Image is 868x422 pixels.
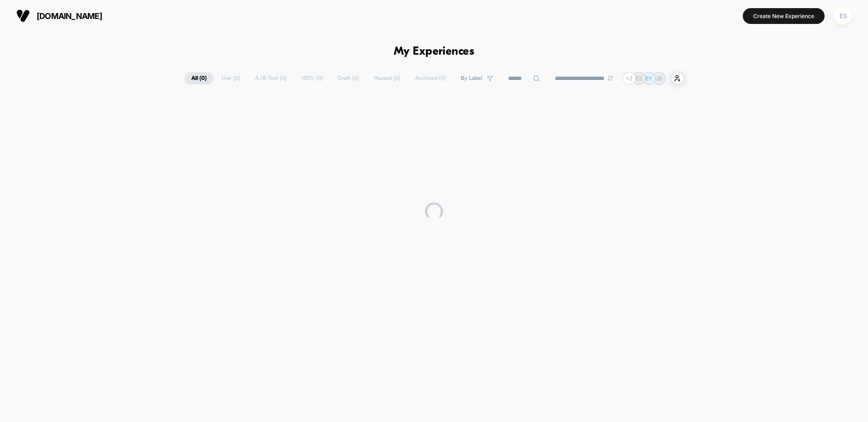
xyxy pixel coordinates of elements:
p: ES [636,75,642,82]
p: JB [656,75,662,82]
span: [DOMAIN_NAME] [37,11,102,21]
span: All ( 0 ) [184,72,213,84]
button: [DOMAIN_NAME] [14,9,105,23]
p: BY [645,75,652,82]
img: end [608,75,613,81]
img: Visually logo [16,9,30,23]
div: ES [834,7,852,25]
button: ES [831,7,854,25]
div: + 2 [623,72,636,85]
span: By Label [461,75,482,82]
h1: My Experiences [394,45,475,58]
button: Create New Experience [743,8,825,24]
